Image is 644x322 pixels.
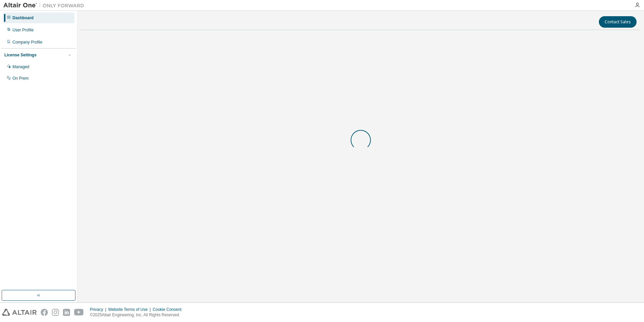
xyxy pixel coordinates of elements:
div: Company Profile [12,39,42,45]
img: altair_logo.svg [2,309,37,316]
div: Dashboard [12,15,34,21]
div: Managed [12,64,29,70]
p: © 2025 Altair Engineering, Inc. All Rights Reserved. [90,312,186,318]
img: instagram.svg [52,309,59,316]
div: On Prem [12,76,29,81]
div: Cookie Consent [153,307,185,312]
img: linkedin.svg [63,309,70,316]
div: Privacy [90,307,108,312]
button: Contact Sales [599,16,637,28]
div: Website Terms of Use [108,307,153,312]
img: Altair One [3,2,88,9]
div: User Profile [12,27,34,33]
img: youtube.svg [74,309,84,316]
img: facebook.svg [41,309,48,316]
div: License Settings [4,52,36,58]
